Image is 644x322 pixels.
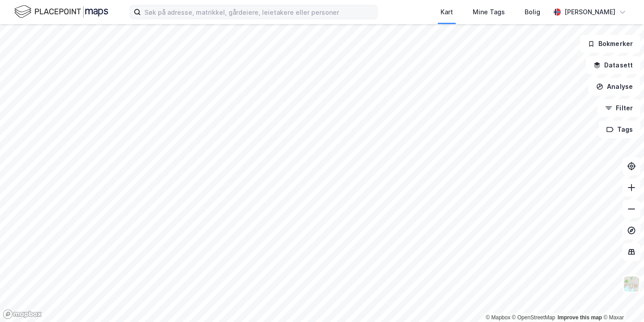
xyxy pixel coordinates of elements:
div: [PERSON_NAME] [564,7,615,17]
button: Filter [597,99,640,117]
iframe: Chat Widget [599,279,644,322]
img: Z [623,276,640,293]
a: Improve this map [558,314,602,321]
input: Søk på adresse, matrikkel, gårdeiere, leietakere eller personer [141,5,377,19]
a: Mapbox homepage [3,309,42,319]
a: Mapbox [486,314,510,321]
button: Analyse [589,78,640,96]
img: logo.f888ab2527a4732fd821a326f86c7f29.svg [14,4,108,20]
button: Datasett [586,56,640,74]
div: Mine Tags [473,7,505,17]
a: OpenStreetMap [512,314,555,321]
div: Kart [441,7,453,17]
div: Bolig [525,7,540,17]
button: Bokmerker [580,35,640,53]
button: Tags [599,121,640,138]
